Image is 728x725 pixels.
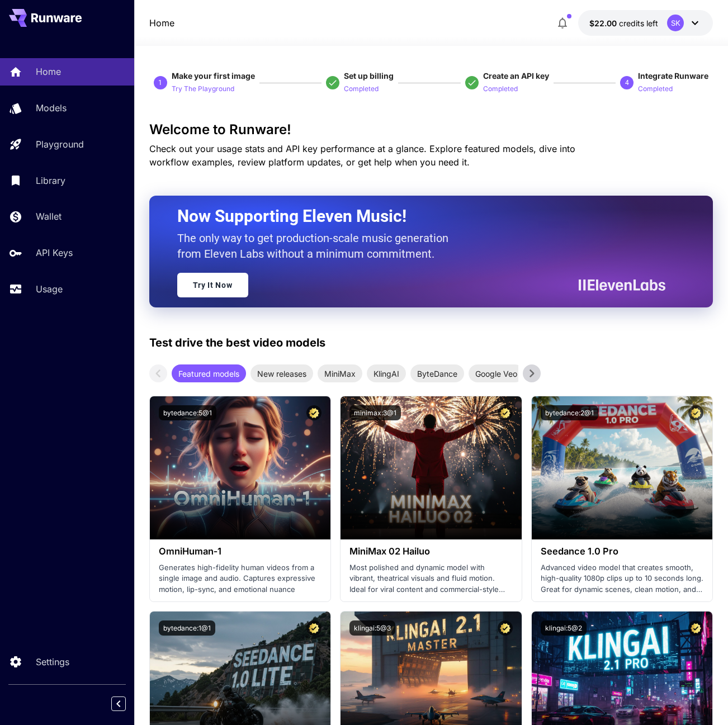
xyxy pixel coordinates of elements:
[410,368,464,380] span: ByteDance
[667,15,684,31] div: SK
[149,16,174,30] a: Home
[36,65,61,78] p: Home
[36,210,62,223] p: Wallet
[172,71,255,80] span: Make your first image
[541,562,704,595] p: Advanced video model that creates smooth, high-quality 1080p clips up to 10 seconds long. Great f...
[111,696,126,711] button: Collapse sidebar
[349,546,513,557] h3: MiniMax 02 Hailuo
[159,546,322,557] h3: OmniHuman‑1
[341,396,522,539] img: alt
[172,364,246,382] div: Featured models
[578,10,713,36] button: $22.00SK
[172,82,234,95] button: Try The Playground
[150,396,331,539] img: alt
[250,364,313,382] div: New releases
[36,246,73,259] p: API Keys
[349,405,401,420] button: minimax:3@1
[688,620,703,636] button: Certified Model – Vetted for best performance and includes a commercial license.
[469,368,524,380] span: Google Veo
[158,78,162,88] p: 1
[120,694,134,714] div: Collapse sidebar
[177,273,248,297] a: Try It Now
[36,655,69,669] p: Settings
[638,84,673,94] p: Completed
[36,138,84,151] p: Playground
[159,405,216,420] button: bytedance:5@1
[619,18,658,28] span: credits left
[149,143,575,168] span: Check out your usage stats and API key performance at a glance. Explore featured models, dive int...
[36,101,67,115] p: Models
[149,334,325,351] p: Test drive the best video models
[638,71,708,80] span: Integrate Runware
[318,368,362,380] span: MiniMax
[306,405,322,420] button: Certified Model – Vetted for best performance and includes a commercial license.
[688,405,703,420] button: Certified Model – Vetted for best performance and includes a commercial license.
[498,620,513,636] button: Certified Model – Vetted for best performance and includes a commercial license.
[483,84,518,94] p: Completed
[349,620,395,636] button: klingai:5@3
[159,562,322,595] p: Generates high-fidelity human videos from a single image and audio. Captures expressive motion, l...
[177,206,658,227] h2: Now Supporting Eleven Music!
[344,84,379,94] p: Completed
[367,364,406,382] div: KlingAI
[318,364,362,382] div: MiniMax
[483,82,518,95] button: Completed
[349,562,513,595] p: Most polished and dynamic model with vibrant, theatrical visuals and fluid motion. Ideal for vira...
[36,282,63,296] p: Usage
[469,364,524,382] div: Google Veo
[159,620,215,636] button: bytedance:1@1
[541,546,704,557] h3: Seedance 1.0 Pro
[589,18,619,28] span: $22.00
[483,71,549,80] span: Create an API key
[410,364,464,382] div: ByteDance
[541,620,587,636] button: klingai:5@2
[367,368,406,380] span: KlingAI
[250,368,313,380] span: New releases
[149,16,174,30] nav: breadcrumb
[344,71,394,80] span: Set up billing
[541,405,598,420] button: bytedance:2@1
[149,122,713,138] h3: Welcome to Runware!
[172,368,246,380] span: Featured models
[306,620,322,636] button: Certified Model – Vetted for best performance and includes a commercial license.
[177,230,457,262] p: The only way to get production-scale music generation from Eleven Labs without a minimum commitment.
[532,396,713,539] img: alt
[589,17,658,29] div: $22.00
[36,174,65,187] p: Library
[344,82,379,95] button: Completed
[625,78,629,88] p: 4
[172,84,234,94] p: Try The Playground
[638,82,673,95] button: Completed
[498,405,513,420] button: Certified Model – Vetted for best performance and includes a commercial license.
